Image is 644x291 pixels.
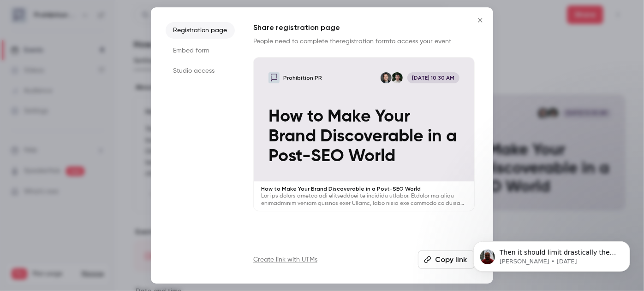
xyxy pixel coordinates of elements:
img: Chris Norton [381,72,392,83]
li: Studio access [166,63,235,79]
iframe: Intercom notifications message [459,222,644,286]
img: How to Make Your Brand Discoverable in a Post-SEO World [268,72,280,83]
a: How to Make Your Brand Discoverable in a Post-SEO WorldProhibition PRWill OckendenChris Norton[DA... [253,57,475,211]
p: Lor ips dolors ametco adi elitseddoei te incididu utlabor. Etdolor ma aliqu enimadminim veniam qu... [261,192,467,207]
button: Copy link [418,250,475,269]
button: Close [471,11,489,29]
p: How to Make Your Brand Discoverable in a Post-SEO World [261,185,467,192]
a: registration form [340,38,389,45]
img: Will Ockenden [392,72,403,83]
a: Create link with UTMs [253,255,317,264]
p: How to Make Your Brand Discoverable in a Post-SEO World [268,107,459,167]
li: Registration page [166,22,235,39]
p: Prohibition PR [283,74,322,81]
p: People need to complete the to access your event [253,37,475,46]
li: Embed form [166,42,235,59]
h1: Share registration page [253,22,475,33]
span: [DATE] 10:30 AM [407,72,459,83]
